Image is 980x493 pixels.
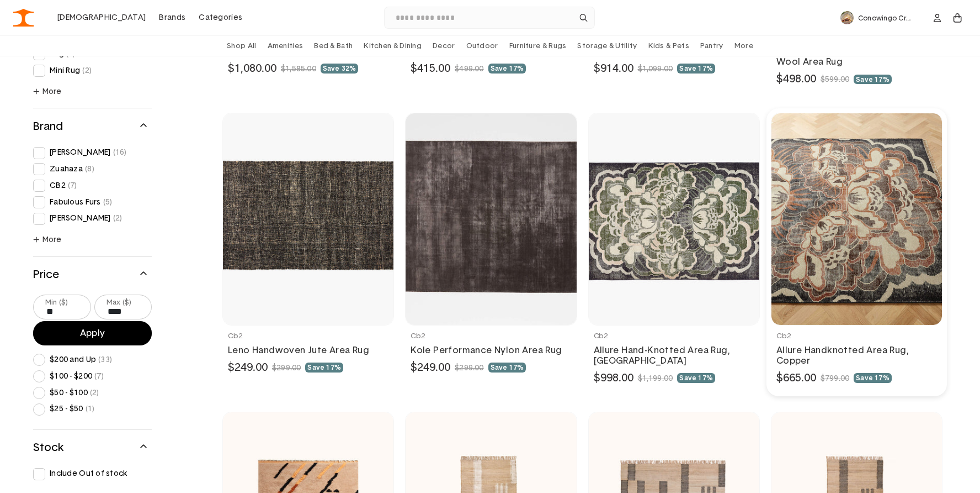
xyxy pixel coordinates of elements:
a: Bed & Bath [308,36,358,56]
div: Price [33,256,152,290]
div: $25 - $50 [33,401,152,418]
a: Outdoor [461,36,504,56]
div: ( 2 ) [90,389,99,398]
span: Pantry [700,43,723,50]
span: Furniture & Rugs [509,43,567,50]
a: [DEMOGRAPHIC_DATA] [52,9,151,27]
div: CB2 [33,177,152,194]
div: Stock [33,429,152,463]
div: ( 5 ) [103,198,113,207]
a: Brands [153,9,191,27]
div: Mini Rug [33,62,152,79]
div: ( 2 ) [113,214,122,223]
span: Bed & Bath [314,43,353,50]
span: Outdoor [466,43,498,50]
div: Fabulous Furs [33,194,152,211]
div: ( 8 ) [85,165,94,174]
div: ( 7 ) [68,181,77,191]
div: Brand [33,108,152,142]
a: Kitchen & Dining [358,36,427,56]
a: More [729,36,759,56]
div: ( 2 ) [82,66,92,76]
button: Conowingo Creek CampsiteConowingo Creek Campsite [834,8,926,28]
a: Storage & Utility [572,36,642,56]
div: $100 - $200 [33,368,152,385]
span: More [734,43,753,50]
div: ( 7 ) [94,372,104,381]
span: Decor [433,43,455,50]
div: $200 and Up [33,352,152,369]
button: Apply [33,321,152,345]
span: Kitchen & Dining [364,43,422,50]
div: ( 33 ) [98,355,112,365]
a: Furniture & Rugs [504,36,572,56]
div: $50 - $100 [33,385,152,401]
a: Shop All [221,36,262,56]
p: Conowingo Creek Campsite [858,14,920,22]
a: Pantry [695,36,729,56]
div: Zuahaza [33,161,152,178]
a: Decor [427,36,461,56]
div: [PERSON_NAME] [33,211,152,227]
div: ( 16 ) [113,148,127,158]
button: More [33,87,61,97]
a: Kids & Pets [643,36,695,56]
span: Storage & Utility [577,43,637,50]
span: Amenities [268,43,303,50]
div: Include Out of stock [33,466,152,482]
img: Conowingo Creek Campsite [840,11,854,24]
span: Kids & Pets [648,43,689,50]
div: [PERSON_NAME] [33,145,152,161]
a: Amenities [262,36,309,56]
button: dropdown trigger [929,9,946,27]
a: Categories [193,9,248,27]
div: ( 1 ) [86,405,95,414]
span: Shop All [227,43,256,50]
button: More [33,235,61,245]
img: Inhouse [13,9,34,27]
